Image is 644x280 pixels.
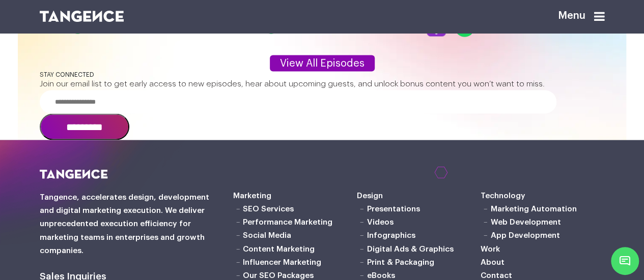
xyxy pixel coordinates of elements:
a: Influencer Marketing [243,258,321,266]
a: Web Development [491,218,561,226]
span: Chat Widget [611,247,639,275]
a: eBooks [367,271,395,279]
a: Videos [367,218,393,226]
h6: Technology [481,189,604,202]
a: Content Marketing [243,245,315,253]
a: Performance Marketing [243,218,332,226]
a: Print & Packaging [367,258,434,266]
a: Our SEO Packages [243,271,314,279]
a: Digital Ads & Graphics [367,245,453,253]
a: App Development [491,231,560,239]
h6: Marketing [233,189,357,202]
span: STAY CONNECTED [40,72,94,78]
img: logo SVG [40,11,124,22]
a: Social Media [243,231,291,239]
p: Join our email list to get early access to new episodes, hear about upcoming guests, and unlock b... [40,78,556,90]
a: Infographics [367,231,415,239]
h6: Design [357,189,481,202]
a: SEO Services [243,205,294,213]
a: Presentations [367,205,419,213]
a: About [481,258,505,266]
a: Marketing Automation [491,205,577,213]
h6: Tangence, accelerates design, development and digital marketing execution. We deliver unprecedent... [40,191,218,257]
a: Work [481,245,500,253]
a: View All Episodes [270,55,375,72]
a: Contact [481,271,512,279]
